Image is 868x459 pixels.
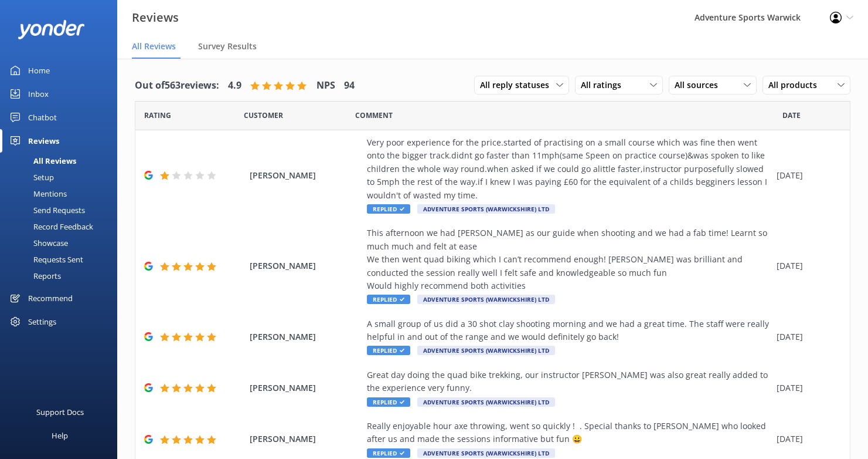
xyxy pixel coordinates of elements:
[675,79,725,92] span: All sources
[417,295,555,304] span: Adventure Sports (Warwickshire) Ltd
[36,400,84,424] div: Support Docs
[144,110,171,121] span: Date
[367,204,410,214] span: Replied
[367,227,771,292] div: This afternoon we had [PERSON_NAME] as our guide when shooting and we had a fab time! Learnt so m...
[250,330,361,343] span: [PERSON_NAME]
[367,295,410,304] span: Replied
[777,433,835,446] div: [DATE]
[7,218,93,235] div: Record Feedback
[7,251,83,268] div: Requests Sent
[244,110,283,121] span: Date
[52,424,68,447] div: Help
[344,78,355,93] h4: 94
[417,397,555,407] span: Adventure Sports (Warwickshire) Ltd
[782,110,801,121] span: Date
[250,382,361,394] span: [PERSON_NAME]
[7,202,117,218] a: Send Requests
[28,286,73,310] div: Recommend
[7,268,117,284] a: Reports
[316,78,335,93] h4: NPS
[777,259,835,272] div: [DATE]
[7,251,117,268] a: Requests Sent
[7,185,67,202] div: Mentions
[367,136,771,202] div: Very poor experience for the price.started of practising on a small course which was fine then we...
[367,369,771,395] div: Great day doing the quad bike trekking, our instructor [PERSON_NAME] was also great really added ...
[228,78,241,93] h4: 4.9
[367,318,771,344] div: A small group of us did a 30 shot clay shooting morning and we had a great time. The staff were r...
[7,185,117,202] a: Mentions
[777,330,835,343] div: [DATE]
[367,448,410,458] span: Replied
[581,79,628,92] span: All ratings
[28,59,50,82] div: Home
[7,268,61,284] div: Reports
[7,235,68,251] div: Showcase
[777,169,835,182] div: [DATE]
[7,202,85,218] div: Send Requests
[480,79,556,92] span: All reply statuses
[417,448,555,458] span: Adventure Sports (Warwickshire) Ltd
[367,346,410,355] span: Replied
[355,110,393,121] span: Question
[7,218,117,235] a: Record Feedback
[777,382,835,394] div: [DATE]
[367,420,771,446] div: Really enjoyable hour axe throwing, went so quickly ! . Special thanks to [PERSON_NAME] who looke...
[132,41,176,52] span: All Reviews
[250,433,361,446] span: [PERSON_NAME]
[7,235,117,251] a: Showcase
[7,169,54,185] div: Setup
[28,129,59,153] div: Reviews
[768,79,824,92] span: All products
[18,20,85,39] img: yonder-white-logo.png
[250,259,361,272] span: [PERSON_NAME]
[367,397,410,407] span: Replied
[28,82,49,106] div: Inbox
[198,41,257,52] span: Survey Results
[7,169,117,185] a: Setup
[417,346,555,355] span: Adventure Sports (Warwickshire) Ltd
[135,78,219,93] h4: Out of 563 reviews:
[7,153,117,169] a: All Reviews
[132,8,179,27] h3: Reviews
[28,106,57,129] div: Chatbot
[7,153,76,169] div: All Reviews
[417,204,555,214] span: Adventure Sports (Warwickshire) Ltd
[250,169,361,182] span: [PERSON_NAME]
[28,310,56,333] div: Settings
